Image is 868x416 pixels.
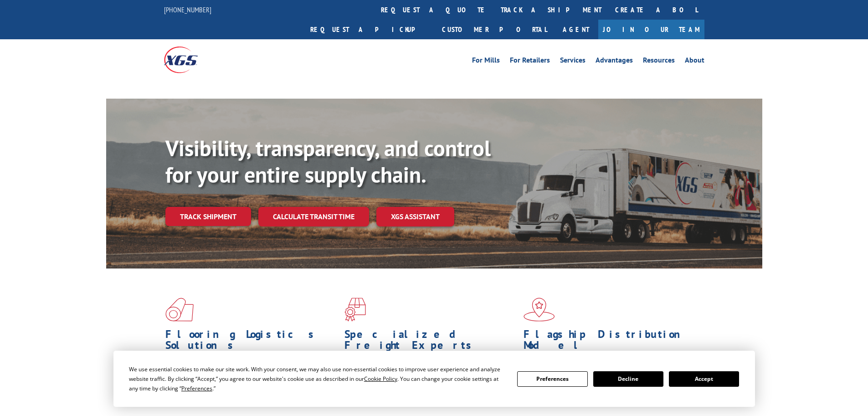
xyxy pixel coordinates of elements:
[685,57,704,67] a: About
[165,207,251,226] a: Track shipment
[258,207,369,226] a: Calculate transit time
[113,351,755,407] div: Cookie Consent Prompt
[129,364,506,393] div: We use essential cookies to make our site work. With your consent, we may also use non-essential ...
[669,371,739,387] button: Accept
[303,20,435,39] a: Request a pickup
[596,57,633,67] a: Advantages
[560,57,586,67] a: Services
[598,20,704,39] a: Join Our Team
[364,375,397,383] span: Cookie Policy
[165,329,338,355] h1: Flooring Logistics Solutions
[376,207,454,226] a: XGS ASSISTANT
[554,20,598,39] a: Agent
[593,371,663,387] button: Decline
[524,298,555,321] img: xgs-icon-flagship-distribution-model-red
[524,329,696,355] h1: Flagship Distribution Model
[181,384,212,392] span: Preferences
[165,298,194,321] img: xgs-icon-total-supply-chain-intelligence-red
[165,134,491,189] b: Visibility, transparency, and control for your entire supply chain.
[344,329,517,355] h1: Specialized Freight Experts
[517,371,587,387] button: Preferences
[164,5,211,14] a: [PHONE_NUMBER]
[472,57,500,67] a: For Mills
[510,57,550,67] a: For Retailers
[344,298,366,321] img: xgs-icon-focused-on-flooring-red
[435,20,554,39] a: Customer Portal
[643,57,675,67] a: Resources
